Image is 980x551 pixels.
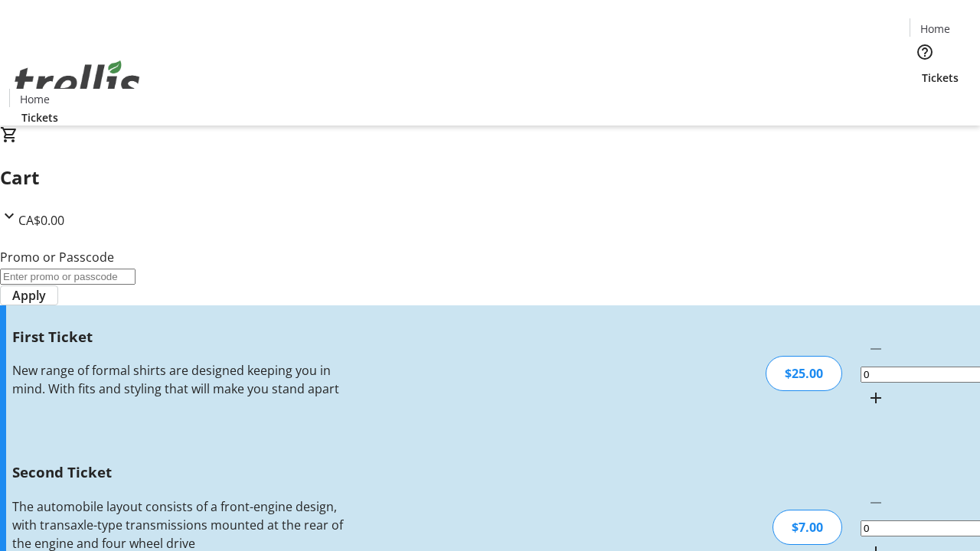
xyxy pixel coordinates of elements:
[18,212,64,229] span: CA$0.00
[9,109,70,126] a: Tickets
[910,37,940,67] button: Help
[910,21,959,37] a: Home
[12,361,347,398] div: New range of formal shirts are designed keeping you in mind. With fits and styling that will make...
[9,44,145,120] img: Orient E2E Organization ELzzEJYDvm's Logo
[861,383,891,413] button: Increment by one
[766,356,842,391] div: $25.00
[12,286,46,305] span: Apply
[920,21,950,37] span: Home
[12,461,347,483] h3: Second Ticket
[20,91,50,107] span: Home
[10,91,59,107] a: Home
[922,70,959,86] span: Tickets
[910,70,971,86] a: Tickets
[12,326,347,347] h3: First Ticket
[21,109,58,126] span: Tickets
[910,86,940,116] button: Cart
[773,510,842,545] div: $7.00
